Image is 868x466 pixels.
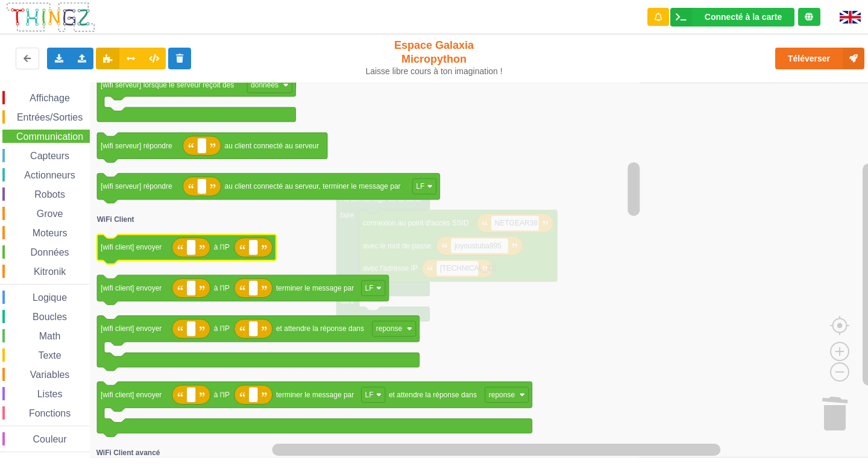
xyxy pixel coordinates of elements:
span: Math [37,331,63,341]
text: [wifi client] envoyer [101,325,162,333]
span: Fonctions [27,408,72,418]
text: LF [417,182,425,190]
span: Robots [33,189,67,200]
div: Connecté à la carte [705,13,782,21]
span: Boucles [31,312,69,322]
div: Tu es connecté au serveur de création de Thingz [798,8,820,26]
text: et attendre la réponse dans [276,325,364,333]
text: LF [365,391,374,399]
span: Moteurs [31,228,69,238]
text: terminer le message par [276,391,354,399]
img: thingz_logo.png [5,1,96,33]
div: Ta base fonctionne bien ! [670,8,794,27]
text: LF [365,284,374,292]
span: Communication [14,131,85,142]
text: à l'IP [214,325,230,333]
span: Capteurs [28,151,71,161]
span: Actionneurs [22,170,77,180]
text: terminer le message par [276,284,354,292]
text: à l'IP [214,391,230,399]
div: Espace Galaxia Micropython [360,39,508,77]
button: Téléverser [775,48,864,69]
span: Listes [36,389,64,399]
text: à l'IP [214,244,230,252]
text: et attendre la réponse dans [389,391,477,399]
span: Données [29,247,71,257]
span: Texte [36,350,63,361]
img: gb.png [840,11,861,24]
text: [wifi client] envoyer [101,391,162,399]
text: au client connecté au serveur, terminer le message par [225,182,401,190]
text: WiFi Client avancé [96,449,160,458]
text: au client connecté au serveur [225,142,319,150]
text: données [251,81,278,89]
span: Couleur [31,434,69,444]
text: [wifi serveur] répondre [101,142,172,150]
text: [wifi client] envoyer [101,244,162,252]
text: [wifi serveur] lorsque le serveur reçoit des [101,81,234,89]
div: Laisse libre cours à ton imagination ! [360,66,508,77]
span: Kitronik [32,266,68,277]
text: reponse [376,325,403,333]
text: à l'IP [214,284,230,292]
span: Entrées/Sorties [15,112,84,122]
span: Affichage [28,93,71,103]
text: [wifi client] envoyer [101,284,162,292]
span: Logique [31,292,69,303]
text: reponse [489,391,515,399]
span: Grove [35,209,65,219]
text: WiFi Client [97,215,134,224]
text: [wifi serveur] répondre [101,182,172,190]
span: Variables [28,370,72,380]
